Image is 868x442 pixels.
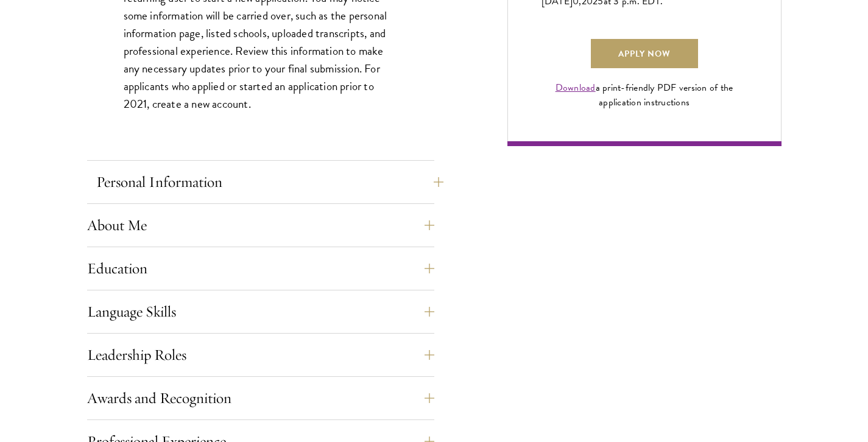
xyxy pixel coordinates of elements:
button: Language Skills [87,297,434,326]
button: Education [87,254,434,283]
button: Personal Information [96,167,443,197]
a: Apply Now [591,39,698,68]
button: About Me [87,211,434,240]
a: Download [556,80,596,95]
button: Awards and Recognition [87,384,434,413]
div: a print-friendly PDF version of the application instructions [542,80,747,110]
button: Leadership Roles [87,340,434,370]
